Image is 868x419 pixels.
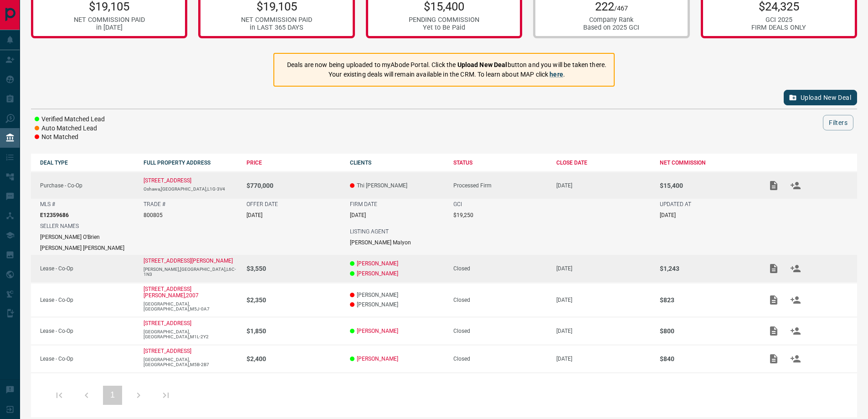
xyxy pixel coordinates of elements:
p: Thi [PERSON_NAME] [350,182,444,189]
div: Yet to Be Paid [409,24,479,31]
div: Closed [453,328,548,334]
div: NET COMMISSION PAID [74,16,145,24]
p: [PERSON_NAME] [PERSON_NAME] [40,245,124,251]
a: here [550,71,563,78]
span: Match Clients [785,265,806,271]
p: $3,550 [247,265,341,272]
p: [GEOGRAPHIC_DATA],[GEOGRAPHIC_DATA],M5B-2B7 [144,357,238,367]
div: GCI 2025 [751,16,806,24]
span: Match Clients [785,296,806,303]
div: FIRM DEALS ONLY [751,24,806,31]
p: $840 [660,355,754,362]
div: CLIENTS [350,160,444,166]
span: Match Clients [785,355,806,362]
p: [DATE] [247,212,262,218]
p: FIRM DATE [350,201,377,207]
div: PENDING COMMISSION [409,16,479,24]
div: DEAL TYPE [40,160,134,166]
p: [DATE] [556,356,651,362]
p: [PERSON_NAME] Malyon [350,239,411,246]
p: UPDATED AT [660,201,691,207]
div: FULL PROPERTY ADDRESS [144,160,238,166]
p: [DATE] [556,265,651,272]
div: in LAST 365 DAYS [241,24,312,31]
p: $19,250 [453,212,473,218]
div: in [DATE] [74,24,145,31]
button: Upload New Deal [784,90,857,105]
span: Match Clients [785,182,806,188]
p: [GEOGRAPHIC_DATA],[GEOGRAPHIC_DATA],M1L-2Y2 [144,329,238,339]
div: PRICE [247,160,341,166]
span: Add / View Documents [763,355,785,362]
p: Lease - Co-Op [40,297,134,303]
p: $800 [660,327,754,335]
p: $2,350 [247,296,341,304]
p: [DATE] [660,212,676,218]
a: [STREET_ADDRESS] [144,320,191,326]
p: $1,850 [247,327,341,335]
span: Add / View Documents [763,296,785,303]
a: [STREET_ADDRESS] [144,177,191,184]
p: LISTING AGENT [350,228,389,235]
div: Closed [453,265,548,272]
span: /467 [614,5,628,12]
a: [PERSON_NAME] [357,260,398,267]
a: [PERSON_NAME] [357,356,398,362]
div: Processed Firm [453,182,548,189]
p: Lease - Co-Op [40,356,134,362]
div: Closed [453,356,548,362]
a: [STREET_ADDRESS] [144,348,191,354]
p: GCI [453,201,462,207]
p: [DATE] [556,297,651,303]
strong: Upload New Deal [457,61,508,68]
p: $2,400 [247,355,341,362]
li: Not Matched [35,133,105,142]
p: 800805 [144,212,163,218]
p: $1,243 [660,265,754,272]
p: [DATE] [556,182,651,189]
div: STATUS [453,160,548,166]
p: TRADE # [144,201,165,207]
div: NET COMMISSION [660,160,754,166]
p: [PERSON_NAME],[GEOGRAPHIC_DATA],L6C-1N3 [144,267,238,277]
span: Match Clients [785,327,806,334]
p: Purchase - Co-Op [40,182,134,189]
p: E12359686 [40,212,69,218]
p: $770,000 [247,182,341,189]
button: Filters [823,115,853,130]
div: NET COMMISSION PAID [241,16,312,24]
p: [PERSON_NAME] [350,292,444,298]
p: $15,400 [660,182,754,189]
div: Closed [453,297,548,303]
span: Add / View Documents [763,182,785,188]
p: [DATE] [556,328,651,334]
span: Add / View Documents [763,327,785,334]
p: $823 [660,296,754,304]
p: Deals are now being uploaded to myAbode Portal. Click the button and you will be taken there. [287,60,606,70]
button: 1 [103,386,122,405]
p: SELLER NAMES [40,223,79,229]
p: [PERSON_NAME] O'Brien [40,234,100,240]
li: Auto Matched Lead [35,124,105,133]
li: Verified Matched Lead [35,115,105,124]
p: MLS # [40,201,55,207]
p: Lease - Co-Op [40,328,134,334]
p: [DATE] [350,212,366,218]
div: CLOSE DATE [556,160,651,166]
a: [PERSON_NAME] [357,270,398,277]
a: [PERSON_NAME] [357,328,398,334]
p: Oshawa,[GEOGRAPHIC_DATA],L1G-3V4 [144,186,238,191]
p: [PERSON_NAME] [350,301,444,308]
a: [STREET_ADDRESS][PERSON_NAME],2007 [144,286,199,299]
span: Add / View Documents [763,265,785,271]
p: [GEOGRAPHIC_DATA],[GEOGRAPHIC_DATA],M5J-0A7 [144,301,238,311]
p: Lease - Co-Op [40,265,134,272]
p: OFFER DATE [247,201,278,207]
p: Your existing deals will remain available in the CRM. To learn about MAP click . [287,70,606,79]
a: [STREET_ADDRESS][PERSON_NAME] [144,258,233,264]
